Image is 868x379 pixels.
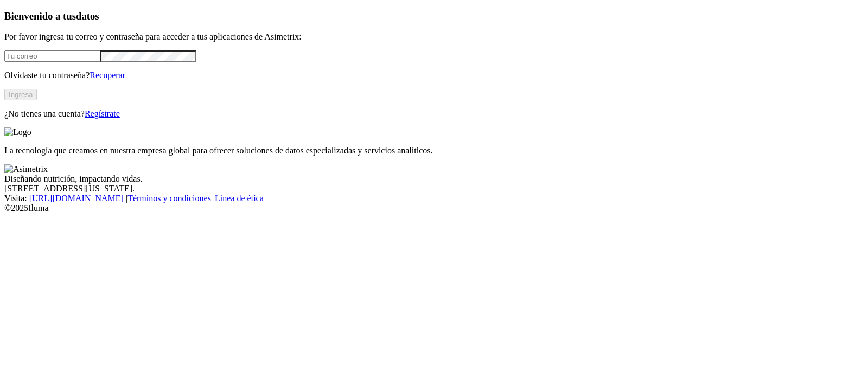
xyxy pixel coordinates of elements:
a: Regístrate [85,109,120,118]
a: Línea de ética [215,194,264,203]
span: datos [76,10,99,22]
img: Logo [4,127,31,137]
img: Asimetrix [4,164,48,174]
div: [STREET_ADDRESS][US_STATE]. [4,184,864,194]
p: Por favor ingresa tu correo y contraseña para acceder a tus aplicaciones de Asimetrix: [4,32,864,42]
a: [URL][DOMAIN_NAME] [29,194,124,203]
input: Tu correo [4,50,100,62]
p: Olvidaste tu contraseña? [4,70,864,80]
a: Recuperar [90,70,125,80]
div: Visita : | | [4,194,864,203]
button: Ingresa [4,89,37,100]
div: © 2025 Iluma [4,203,864,213]
div: Diseñando nutrición, impactando vidas. [4,174,864,184]
a: Términos y condiciones [127,194,211,203]
h3: Bienvenido a tus [4,10,864,22]
p: ¿No tienes una cuenta? [4,109,864,119]
p: La tecnología que creamos en nuestra empresa global para ofrecer soluciones de datos especializad... [4,146,864,156]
